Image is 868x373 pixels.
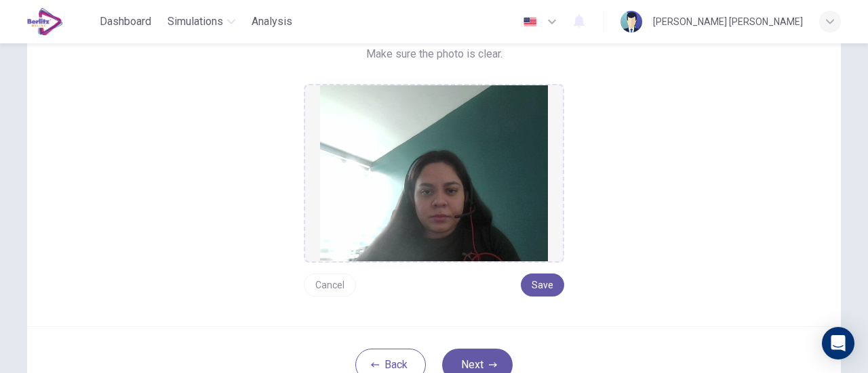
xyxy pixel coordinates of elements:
[366,46,502,62] span: Make sure the photo is clear.
[620,11,642,32] img: Profile picture
[521,17,538,27] img: en
[252,14,292,30] span: Analysis
[27,8,63,35] img: EduSynch logo
[822,327,854,359] div: Open Intercom Messenger
[653,14,803,30] div: [PERSON_NAME] [PERSON_NAME]
[94,9,157,34] button: Dashboard
[167,14,223,30] span: Simulations
[320,85,548,261] img: preview screemshot
[304,273,356,297] button: Cancel
[521,273,564,297] button: Save
[100,14,151,30] span: Dashboard
[162,9,241,34] button: Simulations
[27,8,94,35] a: EduSynch logo
[246,9,298,34] button: Analysis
